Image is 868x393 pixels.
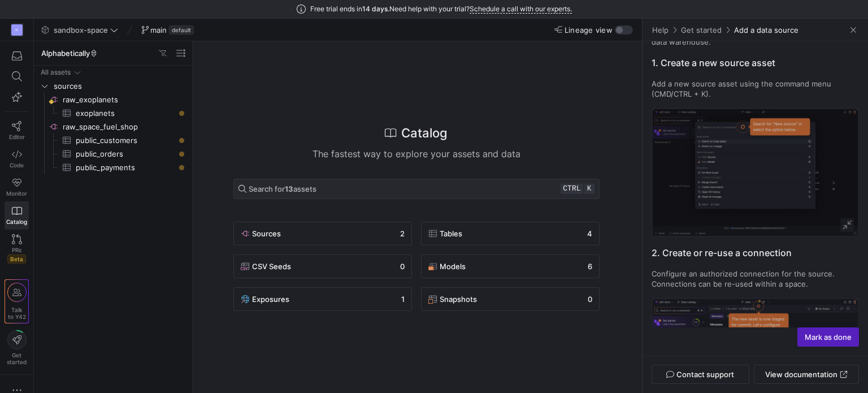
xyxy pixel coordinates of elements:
span: Sources [252,229,281,238]
h2: 2. Create or re-use a connection [652,246,859,260]
p: Configure an authorized connection for the source. Connections can be re-used within a space. [652,269,859,289]
div: Press SPACE to select this row. [38,147,188,161]
button: undefinedCSV Seeds0 [233,254,412,278]
span: Search for assets [249,184,316,193]
a: Code [5,145,29,173]
span: Talk to Y42 [8,306,26,320]
img: undefined [428,295,437,304]
span: 6 [588,262,592,271]
span: Monitor [6,190,27,197]
span: CSV Seeds [252,262,291,271]
kbd: ctrl [561,184,583,194]
div: Press SPACE to select this row. [38,79,188,93]
a: Monitor [5,173,29,201]
span: View documentation [765,370,837,379]
span: Lineage view [565,25,613,34]
a: View documentation [754,365,859,384]
div: Press SPACE to select this row. [38,161,188,174]
div: Press SPACE to select this row. [38,133,188,147]
a: Add a data source [734,25,799,35]
span: exoplanets​​​​​​​​​ [76,107,175,120]
span: Get started [7,352,27,365]
span: Exposures [252,295,289,304]
button: Mark as done [797,327,859,347]
strong: 13 [285,184,293,193]
a: exoplanets​​​​​​​​​ [38,106,188,120]
a: Talkto Y42 [5,280,28,323]
div: Press SPACE to select this row. [38,93,188,106]
div: The fastest way to explore your assets and data [233,147,600,161]
button: Alphabetically [38,46,101,61]
div: All assets [41,68,71,76]
img: undefined [241,262,250,271]
span: 0 [588,295,592,304]
img: undefined [428,262,437,271]
button: Getstarted [5,326,29,370]
h1: Catalog [401,124,448,142]
p: Add a new source asset using the command menu (CMD/CTRL + K). [652,79,859,99]
kbd: k [584,184,594,194]
button: undefinedModels6 [421,254,600,278]
a: Help [652,25,669,35]
a: N [5,20,29,40]
span: Alphabetically [41,49,98,58]
span: Contact support [676,370,734,379]
span: sandbox-space [54,25,108,34]
span: raw_space_fuel_shop​​​​​​​​ [63,120,186,133]
span: sources [54,80,186,93]
button: Search for13assetsctrlk [233,179,600,199]
a: public_payments​​​​​​​​​ [38,161,188,174]
span: Models [440,262,466,271]
a: PRsBeta [5,230,29,268]
div: Press SPACE to select this row. [38,120,188,133]
span: Beta [7,254,26,264]
a: public_customers​​​​​​​​​ [38,133,188,147]
button: sandbox-space [38,23,121,37]
a: public_orders​​​​​​​​​ [38,147,188,161]
span: 2 [400,229,405,238]
span: Catalog [6,218,27,225]
a: Editor [5,116,29,145]
span: main [150,25,167,34]
a: Schedule a call with our experts. [470,5,572,14]
span: public_orders​​​​​​​​​ [76,148,175,161]
div: Press SPACE to select this row. [38,66,188,79]
button: Contact support [652,365,749,384]
h2: 1. Create a new source asset [652,56,859,70]
a: raw_exoplanets​​​​​​​​ [38,93,188,106]
span: PRs [12,247,21,253]
a: Get started [680,25,722,35]
img: undefined [653,109,858,236]
a: raw_space_fuel_shop​​​​​​​​ [38,120,188,133]
span: Code [10,162,24,169]
span: 14 days. [362,5,389,13]
span: public_payments​​​​​​​​​ [76,161,175,174]
span: public_customers​​​​​​​​​ [76,134,175,147]
span: 1 [401,295,405,304]
span: raw_exoplanets​​​​​​​​ [63,93,186,106]
span: Snapshots [440,295,477,304]
button: undefinedSources2 [233,222,412,245]
img: undefined [241,229,250,238]
span: Tables [440,229,462,238]
span: Editor [9,133,25,140]
span: default [169,25,194,34]
a: Catalog [5,201,29,230]
button: undefinedSnapshots0 [421,287,600,311]
span: 4 [587,229,592,238]
button: undefinedExposures1 [233,287,412,311]
img: undefined [241,295,250,304]
img: undefined [428,229,437,238]
div: N [11,24,23,36]
span: 0 [400,262,405,271]
span: Mark as done [805,332,852,342]
span: Free trial ends in Need help with your trial? [310,5,572,13]
div: Press SPACE to select this row. [38,106,188,120]
button: undefinedTables4 [421,222,600,245]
